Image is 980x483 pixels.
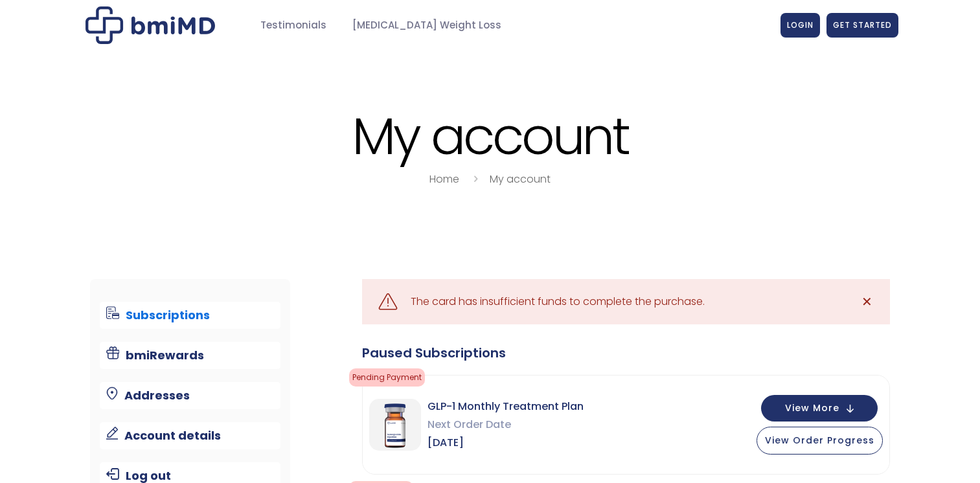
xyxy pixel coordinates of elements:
[82,109,898,164] h1: My account
[411,293,705,311] div: The card has insufficient funds to complete the purchase.
[427,434,584,452] span: [DATE]
[490,172,551,186] a: My account
[352,18,501,33] span: [MEDICAL_DATA] Weight Loss
[100,422,280,449] a: Account details
[854,289,880,315] a: ✕
[765,434,874,447] span: View Order Progress
[787,19,814,30] span: LOGIN
[761,395,878,421] button: View More
[427,398,584,416] span: GLP-1 Monthly Treatment Plan
[861,293,872,311] span: ✕
[833,19,892,30] span: GET STARTED
[468,172,483,186] i: breadcrumbs separator
[429,172,459,186] a: Home
[85,6,215,44] img: My account
[757,427,883,455] button: View Order Progress
[100,342,280,369] a: bmiRewards
[362,344,890,362] div: Paused Subscriptions
[100,382,280,409] a: Addresses
[785,404,839,412] span: View More
[247,13,339,38] a: Testimonials
[427,416,584,434] span: Next Order Date
[260,18,326,33] span: Testimonials
[100,302,280,329] a: Subscriptions
[826,13,898,38] a: GET STARTED
[781,13,820,38] a: LOGIN
[349,368,425,387] span: Pending Payment
[339,13,514,38] a: [MEDICAL_DATA] Weight Loss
